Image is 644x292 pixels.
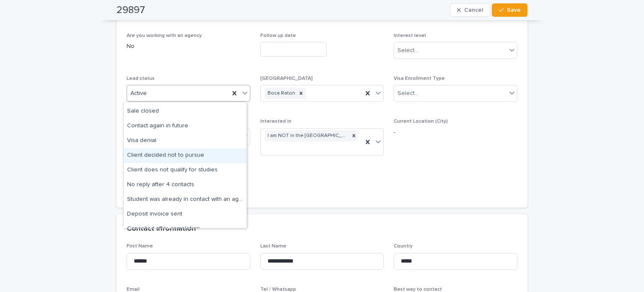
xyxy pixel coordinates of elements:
button: Cancel [450,3,490,17]
p: - [394,128,517,137]
div: Student was already in contact with an agent [124,192,247,207]
span: Current Location (City) [394,119,448,124]
div: Cancelled after completion [124,222,247,237]
span: Interest level [394,33,426,38]
span: Cancel [464,7,483,13]
div: I am NOT in the [GEOGRAPHIC_DATA] and I want to apply for an [DEMOGRAPHIC_DATA] [265,130,350,142]
span: Best way to contact [394,287,442,292]
div: No reply after 4 contacts [124,178,247,192]
span: Email [127,287,140,292]
span: Are you working with an agency [127,33,202,38]
span: Tel / Whatsapp [260,287,296,292]
span: Save [507,7,521,13]
span: Country [394,244,413,249]
span: Active [130,89,147,98]
div: Contact again in future [124,119,247,134]
div: Boca Raton [265,88,296,99]
span: First Name [127,244,153,249]
span: Interested in [260,119,291,124]
button: Save [492,3,527,17]
span: [GEOGRAPHIC_DATA] [260,76,313,81]
div: Visa denial [124,134,247,148]
div: Sale closed [124,104,247,119]
div: Client does not qualify for studies [124,163,247,178]
span: Follow up date [260,33,296,38]
h2: Contact information [127,224,196,234]
div: Select... [397,46,418,55]
p: No [127,42,250,51]
div: Deposit invoice sent [124,207,247,222]
div: Client decided not to pursue [124,148,247,163]
div: Select... [397,89,418,98]
span: Lead status [127,76,155,81]
h2: 29897 [117,4,145,16]
span: Visa Enrollment Type [394,76,445,81]
span: Last Name [260,244,286,249]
